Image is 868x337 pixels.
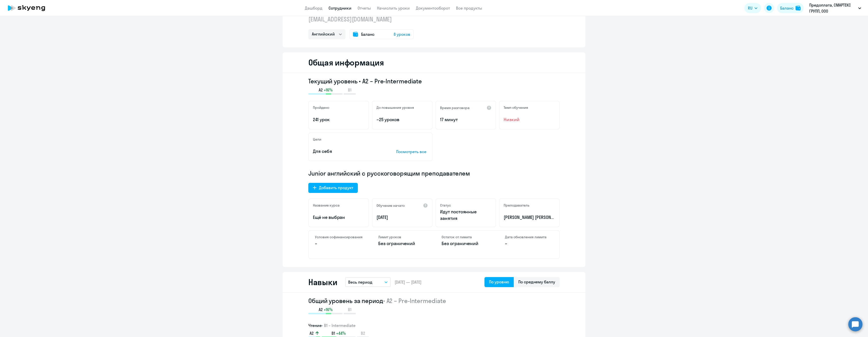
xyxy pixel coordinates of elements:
span: [DATE] — [DATE] [395,279,421,285]
h2: Общий уровень за период [308,297,560,305]
h5: Цели [313,137,321,142]
button: Балансbalance [777,3,804,13]
a: Сотрудники [329,6,351,11]
h3: Текущий уровень • A2 – Pre-Intermediate [308,77,560,85]
p: – [315,240,363,247]
h4: Условия софинансирования [315,235,363,239]
span: A2 [319,307,323,312]
p: Идут постоянные занятия [440,209,492,222]
button: RU [744,3,761,13]
h4: Остаток от лимита [442,235,490,239]
p: Посмотреть все [396,149,428,155]
span: • B1 – Intermediate [322,323,356,328]
span: +44% [336,330,346,336]
span: 8 уроков [394,31,410,37]
span: +16% [324,307,333,312]
p: Без ограничений [378,240,426,247]
span: Низкий [504,116,555,123]
button: Весь период [345,277,391,287]
p: Ещё не выбран [313,214,364,221]
img: balance [796,6,801,11]
a: Документооборот [416,6,450,11]
h5: Пройдено [313,105,329,110]
div: По уровню [489,279,509,285]
h4: Дата обновления лимита [505,235,553,239]
h5: Обучение начато [376,203,405,208]
p: [PERSON_NAME] [PERSON_NAME] [504,214,555,221]
h5: Преподаватель [504,203,529,208]
span: • A2 – Pre-Intermediate [383,297,446,305]
p: Весь период [348,279,372,285]
span: +16% [324,87,333,93]
p: [DATE] [376,214,428,221]
p: 241 урок [313,116,364,123]
div: По среднему баллу [518,279,555,285]
h5: Статус [440,203,451,208]
span: Junior английский с русскоговорящим преподавателем [308,169,470,177]
p: Предоплата, СМАРТЕКС ГРУПП, ООО [809,2,856,14]
span: A2 [319,87,323,93]
button: Предоплата, СМАРТЕКС ГРУПП, ООО [807,2,864,14]
button: Добавить продукт [308,183,358,193]
span: RU [748,5,752,11]
h5: До повышения уровня [376,105,414,110]
span: B1 [332,330,335,336]
p: Для себя [313,148,381,155]
h5: Время разговора [440,106,470,110]
div: Добавить продукт [319,185,353,191]
h3: Чтение [308,322,560,328]
a: Начислить уроки [377,6,410,11]
a: Дашборд [305,6,322,11]
span: Баланс [361,31,374,37]
p: Без ограничений [442,240,490,247]
div: Баланс [780,5,794,11]
p: 17 минут [440,116,492,123]
span: B1 [348,307,351,312]
span: B2 [361,330,365,336]
a: Отчеты [358,6,371,11]
p: – [505,240,553,247]
h2: Навыки [308,277,337,287]
h2: Общая информация [308,57,384,68]
span: A2 [310,330,314,336]
a: Все продукты [456,6,482,11]
h5: Темп обучения [504,105,528,110]
h4: Лимит уроков [378,235,426,239]
span: B1 [348,87,351,93]
p: [EMAIL_ADDRESS][DOMAIN_NAME] [308,15,414,23]
p: ~25 уроков [376,116,428,123]
h5: Название курса [313,203,340,208]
